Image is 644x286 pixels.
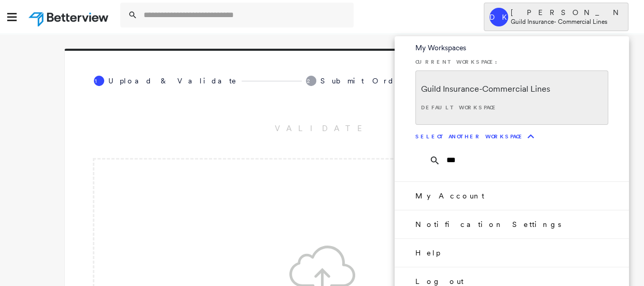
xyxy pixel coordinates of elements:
[415,221,561,228] span: Notification Settings
[395,181,629,210] a: My Account
[421,83,479,94] span: Guild Insurance
[395,238,629,267] a: Help
[415,278,464,285] span: Log out
[415,192,484,199] span: My Account
[415,59,608,65] div: current workspace:
[482,83,550,94] span: Commercial Lines
[415,42,608,53] div: My Workspaces
[415,133,524,140] div: Select another workspace
[421,104,603,111] div: default workspace
[415,249,440,256] span: Help
[395,210,629,238] a: Notification Settings
[479,83,482,94] span: -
